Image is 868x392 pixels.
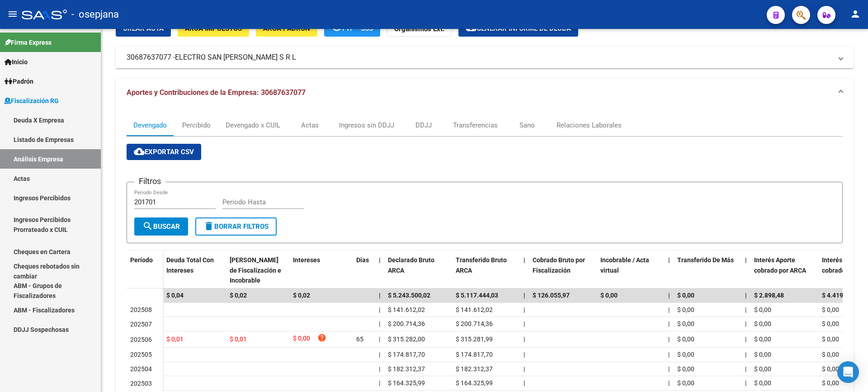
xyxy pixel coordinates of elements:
span: Dias [356,256,369,264]
span: | [745,320,746,327]
span: $ 0,00 [822,306,839,313]
span: $ 0,00 [677,351,694,358]
span: ELECTRO SAN [PERSON_NAME] S R L [175,52,296,62]
span: Fiscalización RG [5,96,59,106]
datatable-header-cell: Transferido Bruto ARCA [452,250,520,290]
span: [PERSON_NAME] de Fiscalización e Incobrable [230,256,281,284]
div: Percibido [182,120,211,130]
span: $ 0,00 [677,335,694,343]
span: 202505 [130,351,152,358]
span: $ 141.612,02 [388,306,425,313]
span: Inicio [5,57,28,67]
datatable-header-cell: | [375,250,384,290]
span: | [668,335,670,343]
span: $ 0,00 [677,379,694,387]
mat-expansion-panel-header: Aportes y Contribuciones de la Empresa: 30687637077 [116,78,854,107]
span: $ 0,00 [677,292,694,299]
span: $ 200.714,36 [456,320,493,327]
span: $ 0,00 [754,351,771,358]
span: | [524,335,525,343]
span: | [524,351,525,358]
datatable-header-cell: Transferido De Más [674,250,741,290]
span: $ 0,00 [822,351,839,358]
span: $ 315.282,00 [388,335,425,343]
span: 202504 [130,365,152,373]
span: $ 0,00 [754,306,771,313]
span: $ 0,01 [166,335,184,343]
span: $ 174.817,70 [388,351,425,358]
span: $ 0,00 [754,320,771,327]
span: | [379,320,380,327]
span: | [524,365,525,373]
span: $ 0,00 [293,333,310,345]
span: $ 0,04 [166,292,184,299]
button: Borrar Filtros [195,217,277,236]
mat-icon: search [142,221,153,231]
span: $ 174.817,70 [456,351,493,358]
h3: Filtros [134,175,165,188]
datatable-header-cell: Declarado Bruto ARCA [384,250,452,290]
span: Deuda Total Con Intereses [166,256,214,274]
div: Ingresos sin DDJJ [339,120,394,130]
div: Sano [519,120,535,130]
span: | [379,335,380,343]
span: $ 126.055,97 [533,292,570,299]
span: $ 0,00 [677,320,694,327]
span: $ 200.714,36 [388,320,425,327]
datatable-header-cell: | [741,250,750,290]
span: 65 [356,335,363,343]
div: Actas [301,120,319,130]
span: | [745,256,747,264]
span: | [379,256,381,264]
mat-icon: menu [7,9,18,19]
datatable-header-cell: Dias [353,250,375,290]
datatable-header-cell: | [665,250,674,290]
span: | [524,306,525,313]
i: help [317,333,326,342]
mat-icon: person [850,9,861,19]
span: $ 0,00 [822,335,839,343]
span: | [668,365,670,373]
span: $ 164.325,99 [456,379,493,387]
span: $ 0,00 [677,365,694,373]
span: Incobrable / Acta virtual [600,256,649,274]
span: $ 2.898,48 [754,292,784,299]
span: | [745,306,746,313]
button: Buscar [134,217,188,236]
div: Transferencias [453,120,498,130]
span: $ 0,00 [822,379,839,387]
datatable-header-cell: Interés Aporte cobrado por ARCA [750,250,818,290]
mat-expansion-panel-header: 30687637077 -ELECTRO SAN [PERSON_NAME] S R L [116,47,854,68]
span: | [668,320,670,327]
span: Firma Express [5,38,52,47]
span: | [379,365,380,373]
span: | [379,292,381,299]
div: Devengado [133,120,167,130]
datatable-header-cell: | [520,250,529,290]
span: | [745,379,746,387]
span: Interés Aporte cobrado por ARCA [754,256,806,274]
span: | [524,292,525,299]
span: Intereses [293,256,320,264]
datatable-header-cell: Cobrado Bruto por Fiscalización [529,250,597,290]
span: $ 315.281,99 [456,335,493,343]
span: $ 0,00 [677,306,694,313]
span: | [379,379,380,387]
datatable-header-cell: Deuda Bruta Neto de Fiscalización e Incobrable [226,250,289,290]
span: $ 0,00 [754,379,771,387]
span: | [379,351,380,358]
span: $ 0,00 [822,365,839,373]
span: Crear Acta [123,24,164,33]
span: Exportar CSV [134,148,194,156]
span: $ 0,00 [754,365,771,373]
datatable-header-cell: Deuda Total Con Intereses [163,250,226,290]
span: $ 0,02 [230,292,247,299]
span: - osepjana [71,5,119,24]
span: | [379,306,380,313]
span: $ 141.612,02 [456,306,493,313]
span: 202503 [130,380,152,387]
span: $ 5.243.500,02 [388,292,430,299]
span: Cobrado Bruto por Fiscalización [533,256,585,274]
span: $ 4.419,02 [822,292,852,299]
span: | [524,379,525,387]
